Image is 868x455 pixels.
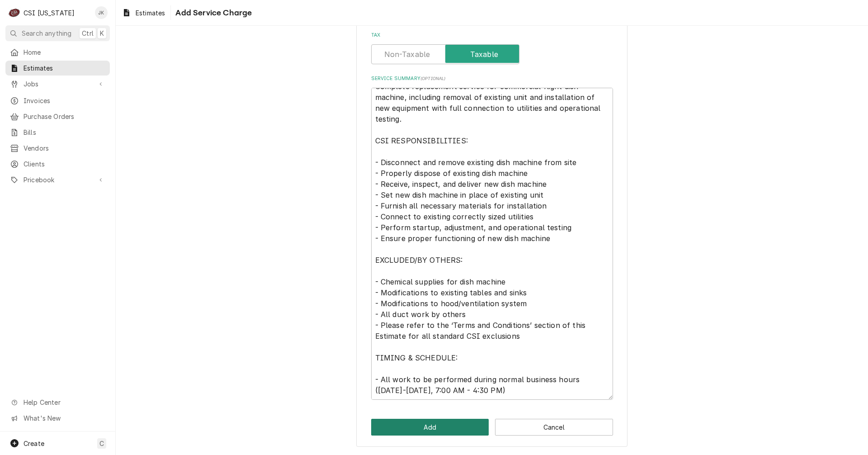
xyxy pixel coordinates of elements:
a: Estimates [5,61,110,76]
span: ( optional ) [420,76,446,81]
a: Estimates [118,5,169,20]
button: Add [371,419,489,436]
a: Bills [5,125,110,140]
textarea: Complete replacement service for commercial flight dish machine, including removal of existing un... [371,88,613,400]
div: CSI [US_STATE] [24,8,75,18]
div: Button Group Row [371,419,613,436]
label: Service Summary [371,75,613,82]
span: Clients [24,159,105,169]
div: JK [95,6,108,19]
a: Purchase Orders [5,109,110,124]
span: Estimates [136,8,165,18]
span: Create [24,440,44,447]
span: Ctrl [82,28,94,38]
span: Home [24,47,105,57]
div: Tax [371,32,613,64]
button: Search anythingCtrlK [5,25,110,41]
span: Vendors [24,143,105,153]
span: Purchase Orders [24,112,105,121]
div: CSI Kentucky's Avatar [8,6,21,19]
span: What's New [24,413,104,423]
button: Cancel [495,419,613,436]
div: Jeff Kuehl's Avatar [95,6,108,19]
a: Go to Jobs [5,76,110,91]
a: Home [5,45,110,60]
span: C [99,439,104,448]
div: C [8,6,21,19]
span: Help Center [24,398,104,407]
span: Jobs [24,79,92,89]
span: Search anything [22,28,71,38]
span: Add Service Charge [173,7,252,19]
span: K [100,28,104,38]
span: Bills [24,128,105,137]
span: Estimates [24,63,105,73]
a: Clients [5,156,110,171]
div: Button Group [371,419,613,436]
a: Go to What's New [5,411,110,426]
span: Pricebook [24,175,92,185]
div: Service Summary [371,75,613,399]
label: Tax [371,32,613,39]
span: Invoices [24,96,105,105]
a: Invoices [5,93,110,108]
a: Go to Help Center [5,395,110,410]
a: Vendors [5,141,110,156]
a: Go to Pricebook [5,172,110,187]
